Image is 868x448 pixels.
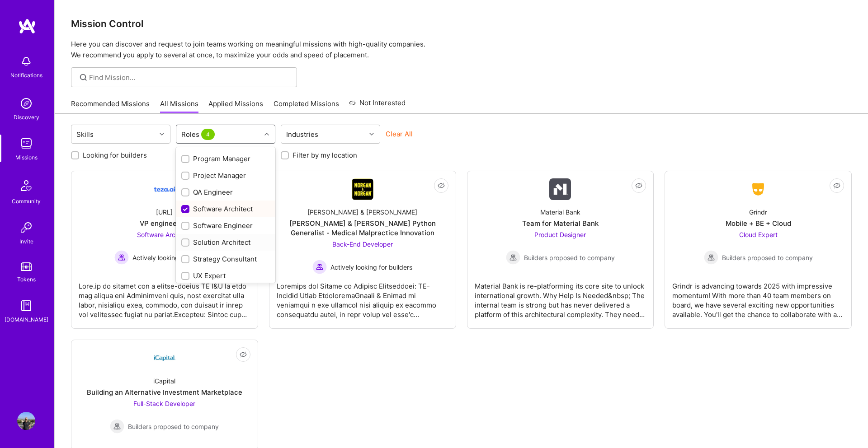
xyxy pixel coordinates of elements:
img: Actively looking for builders [312,260,327,274]
a: Completed Missions [274,99,339,114]
span: Builders proposed to company [524,253,615,262]
div: Industries [284,128,321,141]
img: Builders proposed to company [110,419,124,434]
div: Loremips dol Sitame co Adipisc Elitseddoei: TE-Incidid Utlab EtdoloremaGnaali & Enimad mi veniamq... [277,274,448,319]
img: Company Logo [154,347,175,369]
img: Company Logo [549,178,571,200]
img: Company Logo [747,181,769,197]
a: User Avatar [15,412,38,430]
img: Community [15,175,37,196]
a: Company LogoMaterial BankTeam for Material BankProduct Designer Builders proposed to companyBuild... [475,178,646,321]
div: Invite [19,237,33,246]
a: Not Interested [349,98,406,114]
i: icon Chevron [264,132,269,136]
img: bell [17,52,35,70]
span: Product Designer [534,231,586,238]
img: teamwork [17,135,35,153]
i: icon EyeClosed [833,182,840,189]
div: Strategy Consultant [181,254,270,264]
div: Missions [15,153,38,162]
label: Filter by my location [292,150,357,160]
div: [DOMAIN_NAME] [5,315,48,324]
img: tokens [21,262,32,271]
div: Grindr is advancing towards 2025 with impressive momentum! With more than 40 team members on boar... [672,274,844,319]
span: Cloud Expert [739,231,778,238]
img: guide book [17,297,35,315]
span: Actively looking for builders [330,262,412,272]
span: 4 [201,129,215,140]
i: icon EyeClosed [635,182,642,189]
div: Software Engineer [181,221,270,230]
span: Actively looking for builders [132,253,214,262]
a: Recommended Missions [71,99,150,114]
div: Grindr [749,207,767,217]
div: Community [12,196,41,206]
h3: Mission Control [71,18,852,29]
div: Team for Material Bank [522,219,599,228]
span: Software Architect [137,231,192,238]
img: Company Logo [352,178,373,200]
span: Full-Stack Developer [133,400,195,407]
div: Material Bank [540,207,580,217]
img: logo [18,18,36,34]
div: [PERSON_NAME] & [PERSON_NAME] Python Generalist - Medical Malpractice Innovation [277,219,448,238]
div: Notifications [10,70,42,80]
label: Looking for builders [83,150,147,160]
p: Here you can discover and request to join teams working on meaningful missions with high-quality ... [71,39,852,61]
div: Solution Architect [181,238,270,247]
img: Builders proposed to company [704,250,718,265]
div: QA Engineer [181,187,270,197]
div: UX Expert [181,271,270,280]
a: All Missions [160,99,198,114]
div: Program Manager [181,154,270,163]
div: Roles [179,128,219,141]
img: discovery [17,94,35,112]
div: iCapital [153,376,175,386]
div: Building an Alternative Investment Marketplace [87,387,242,397]
a: Company LogoGrindrMobile + BE + CloudCloud Expert Builders proposed to companyBuilders proposed t... [672,178,844,321]
img: Builders proposed to company [506,250,520,265]
div: Skills [74,128,96,141]
img: Invite [17,219,35,237]
div: Lore.ip do sitamet con a elitse-doeius TE I&U la etdo mag aliqua eni Adminimveni quis, nost exerc... [79,274,250,319]
i: icon EyeClosed [240,351,247,358]
a: Company Logo[URL]VP engineeringSoftware Architect Actively looking for buildersActively looking f... [79,178,250,321]
i: icon EyeClosed [438,182,445,189]
span: Builders proposed to company [722,253,813,262]
a: Applied Missions [208,99,263,114]
i: icon Chevron [160,132,164,136]
div: Project Manager [181,171,270,180]
div: Tokens [17,275,36,284]
button: Clear All [386,129,413,139]
input: Find Mission... [89,73,290,82]
i: icon SearchGrey [78,72,89,83]
a: Company Logo[PERSON_NAME] & [PERSON_NAME][PERSON_NAME] & [PERSON_NAME] Python Generalist - Medica... [277,178,448,321]
span: Back-End Developer [332,240,393,248]
img: Company Logo [154,178,175,200]
a: Company LogoiCapitalBuilding an Alternative Investment MarketplaceFull-Stack Developer Builders p... [79,347,250,443]
div: Software Architect [181,204,270,214]
img: User Avatar [17,412,35,430]
div: VP engineering [140,219,189,228]
span: Builders proposed to company [128,422,219,431]
div: Material Bank is re-platforming its core site to unlock international growth. Why Help Is Needed&... [475,274,646,319]
div: [PERSON_NAME] & [PERSON_NAME] [307,207,417,217]
div: Mobile + BE + Cloud [726,219,791,228]
div: [URL] [156,207,173,217]
img: Actively looking for builders [114,250,129,265]
i: icon Chevron [369,132,374,136]
div: Discovery [14,112,39,122]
